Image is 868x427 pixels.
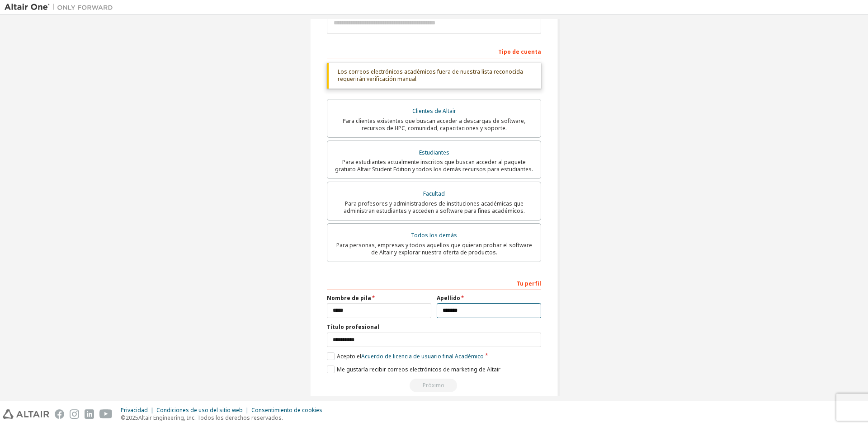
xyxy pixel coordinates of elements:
[251,406,322,414] font: Consentimiento de cookies
[156,406,243,414] font: Condiciones de uso del sitio web
[337,366,500,373] font: Me gustaría recibir correos electrónicos de marketing de Altair
[423,190,445,197] font: Facultad
[338,68,523,83] font: Los correos electrónicos académicos fuera de nuestra lista reconocida requerirán verificación man...
[412,107,456,115] font: Clientes de Altair
[517,280,541,287] font: Tu perfil
[344,200,525,215] font: Para profesores y administradores de instituciones académicas que administran estudiantes y acced...
[5,3,118,12] img: Altair Uno
[99,409,113,419] img: youtube.svg
[327,294,371,302] font: Nombre de pila
[70,409,79,419] img: instagram.svg
[138,414,283,422] font: Altair Engineering, Inc. Todos los derechos reservados.
[121,414,126,422] font: ©
[126,414,138,422] font: 2025
[411,231,457,239] font: Todos los demás
[437,294,460,302] font: Apellido
[121,406,148,414] font: Privacidad
[343,117,525,132] font: Para clientes existentes que buscan acceder a descargas de software, recursos de HPC, comunidad, ...
[335,158,533,173] font: Para estudiantes actualmente inscritos que buscan acceder al paquete gratuito Altair Student Edit...
[336,241,532,256] font: Para personas, empresas y todos aquellos que quieran probar el software de Altair y explorar nues...
[85,409,94,419] img: linkedin.svg
[337,352,361,360] font: Acepto el
[361,352,453,360] font: Acuerdo de licencia de usuario final
[498,48,541,56] font: Tipo de cuenta
[55,409,64,419] img: facebook.svg
[3,409,49,419] img: altair_logo.svg
[419,149,449,156] font: Estudiantes
[327,323,379,331] font: Título profesional
[455,352,484,360] font: Académico
[327,379,541,392] div: Read and acccept EULA to continue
